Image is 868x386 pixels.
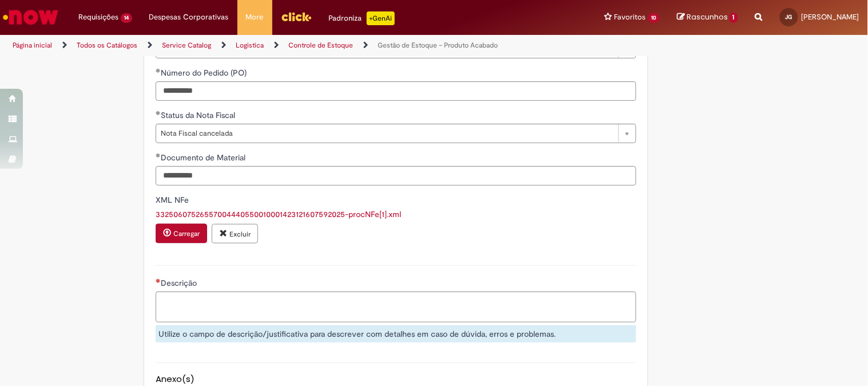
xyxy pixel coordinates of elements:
[156,278,161,283] span: Necessários
[156,375,636,384] h5: Anexo(s)
[156,166,636,186] input: Documento de Material
[161,278,199,288] span: Descrição
[156,153,161,157] span: Obrigatório Preenchido
[367,11,395,25] p: +GenAi
[236,41,264,50] a: Logistica
[161,110,237,120] span: Status da Nota Fiscal
[615,11,646,23] span: Favoritos
[329,11,395,25] div: Padroniza
[156,111,161,115] span: Obrigatório Preenchido
[13,41,52,50] a: Página inicial
[246,11,264,23] span: More
[9,35,570,56] ul: Trilhas de página
[156,195,191,205] span: XML NFe
[156,325,636,342] div: Utilize o campo de descrição/justificativa para descrever com detalhes em caso de dúvida, erros e...
[156,209,401,219] a: Download de 33250607526557004440550010001423121607592025-procNFe[1].xml
[156,68,161,73] span: Obrigatório Preenchido
[212,224,258,243] button: Excluir anexo 33250607526557004440550010001423121607592025-procNFe[1].xml
[161,124,613,143] span: Nota Fiscal cancelada
[173,230,200,239] small: Carregar
[156,292,636,322] textarea: Descrição
[1,6,60,29] img: ServiceNow
[78,11,118,23] span: Requisições
[687,11,728,22] span: Rascunhos
[156,224,207,243] button: Carregar anexo de XML NFe
[229,230,251,239] small: Excluir
[677,12,738,23] a: Rascunhos
[77,41,137,50] a: Todos os Catálogos
[802,12,859,22] span: [PERSON_NAME]
[786,13,792,21] span: JG
[161,68,249,78] span: Número do Pedido (PO)
[121,13,132,23] span: 14
[149,11,229,23] span: Despesas Corporativas
[156,81,636,101] input: Número do Pedido (PO)
[730,13,738,23] span: 1
[162,41,211,50] a: Service Catalog
[161,152,248,163] span: Documento de Material
[288,41,353,50] a: Controle de Estoque
[648,13,660,23] span: 10
[378,41,498,50] a: Gestão de Estoque – Produto Acabado
[281,8,312,25] img: click_logo_yellow_360x200.png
